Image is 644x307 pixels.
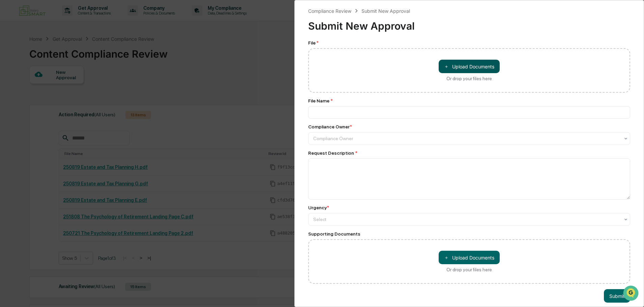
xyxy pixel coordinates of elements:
[7,14,123,25] p: How can we help?
[23,52,111,58] div: Start new chat
[308,40,630,45] div: File
[7,86,12,91] div: 🖐️
[4,82,46,94] a: 🖐️Preclearance
[361,8,410,14] div: Submit New Approval
[308,98,630,103] div: File Name
[308,8,351,14] div: Compliance Review
[56,85,84,92] span: Attestations
[308,231,630,237] div: Supporting Documents
[308,124,352,129] div: Compliance Owner
[439,251,500,264] button: Or drop your files here
[308,14,630,32] div: Submit New Approval
[49,86,54,91] div: 🗄️
[7,98,12,104] div: 🔎
[115,54,123,62] button: Start new chat
[444,254,449,261] span: ＋
[48,114,82,119] a: Powered byPylon
[46,82,86,94] a: 🗄️Attestations
[439,60,500,73] button: Or drop your files here
[7,52,19,64] img: 1746055101610-c473b297-6a78-478c-a979-82029cc54cd1
[446,267,492,272] div: Or drop your files here
[13,98,42,104] span: Data Lookup
[446,76,492,81] div: Or drop your files here
[13,85,43,92] span: Preclearance
[604,289,630,303] button: Submit
[18,31,111,38] input: Clear
[444,63,449,70] span: ＋
[308,150,630,156] div: Request Description
[23,58,85,64] div: We're available if you need us!
[308,205,329,210] div: Urgency
[4,95,45,107] a: 🔎Data Lookup
[67,114,82,119] span: Pylon
[622,285,641,303] iframe: Open customer support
